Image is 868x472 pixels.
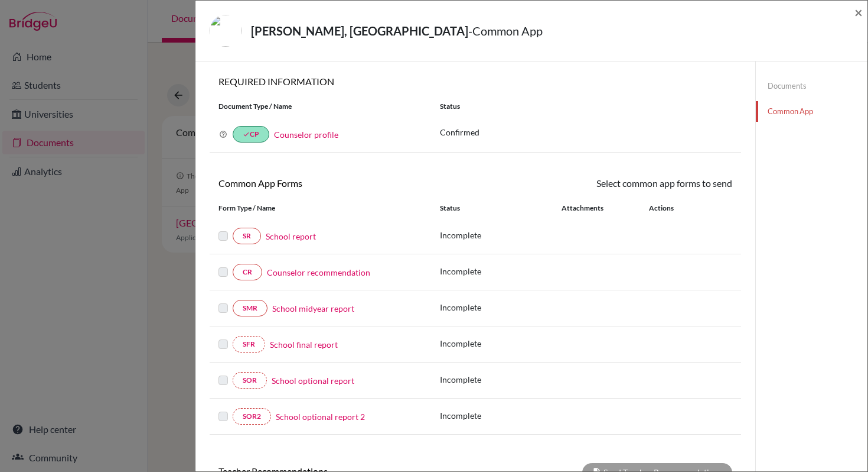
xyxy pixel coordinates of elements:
a: School report [266,230,316,243]
a: SOR [233,372,267,389]
a: Counselor recommendation [267,266,370,279]
p: Incomplete [440,301,562,313]
div: Attachments [562,203,635,214]
span: × [854,4,863,21]
p: Incomplete [440,337,562,350]
a: SMR [233,300,267,316]
a: SR [233,228,261,244]
a: School final report [270,338,338,351]
p: Incomplete [440,409,562,422]
a: School optional report [272,374,354,387]
div: Status [440,203,562,214]
a: doneCP [233,126,269,143]
a: SOR2 [233,408,271,425]
div: Form Type / Name [210,203,431,214]
a: School midyear report [272,302,354,315]
a: CR [233,264,262,280]
button: Close [854,5,863,20]
i: done [243,131,250,138]
a: Counselor profile [274,130,338,140]
div: Actions [635,203,708,214]
p: Incomplete [440,265,562,277]
strong: [PERSON_NAME], [GEOGRAPHIC_DATA] [251,24,468,38]
div: Document Type / Name [210,101,431,112]
a: Common App [756,101,867,122]
div: Status [431,101,741,112]
span: - Common App [468,24,543,38]
p: Incomplete [440,373,562,386]
div: Select common app forms to send [475,176,741,190]
a: Documents [756,76,867,96]
a: School optional report 2 [276,410,365,423]
h6: Common App Forms [210,177,475,189]
a: SFR [233,336,265,353]
p: Incomplete [440,229,562,241]
p: Confirmed [440,126,732,138]
h6: REQUIRED INFORMATION [210,76,741,87]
